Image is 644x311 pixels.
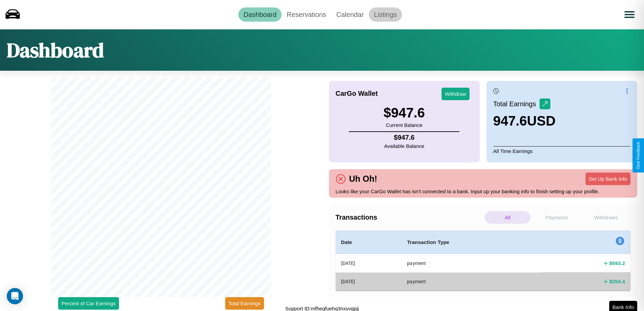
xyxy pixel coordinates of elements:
[383,105,425,120] h3: $ 947.6
[609,260,625,267] h4: $ 693.2
[7,36,104,64] h1: Dashboard
[341,238,397,246] h4: Date
[402,254,542,273] th: payment
[238,7,282,22] a: Dashboard
[225,297,264,310] button: Total Earnings
[534,211,579,224] p: Payments
[58,297,119,310] button: Percent of Car Earnings
[346,174,381,184] h4: Uh Oh!
[336,254,402,273] th: [DATE]
[336,187,631,196] p: Looks like your CarGo Wallet has isn't connected to a bank. Input up your banking info to finish ...
[384,134,424,141] h4: $ 947.6
[442,88,470,100] button: Withdraw
[331,7,369,22] a: Calendar
[493,98,540,110] p: Total Earnings
[383,120,425,130] p: Current Balance
[493,113,556,129] h3: 947.6 USD
[336,230,631,291] table: simple table
[586,173,630,185] button: Set Up Bank Info
[369,7,402,22] a: Listings
[282,7,331,22] a: Reservations
[583,211,629,224] p: Withdraws
[493,146,630,156] p: All Time Earnings
[402,272,542,290] th: payment
[7,288,23,304] div: Open Intercom Messenger
[636,142,641,169] div: Give Feedback
[336,214,483,221] h4: Transactions
[620,5,639,24] button: Open menu
[407,238,536,246] h4: Transaction Type
[384,141,424,151] p: Available Balance
[336,90,378,97] h4: CarGo Wallet
[336,272,402,290] th: [DATE]
[485,211,530,224] p: All
[609,278,625,285] h4: $ 254.4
